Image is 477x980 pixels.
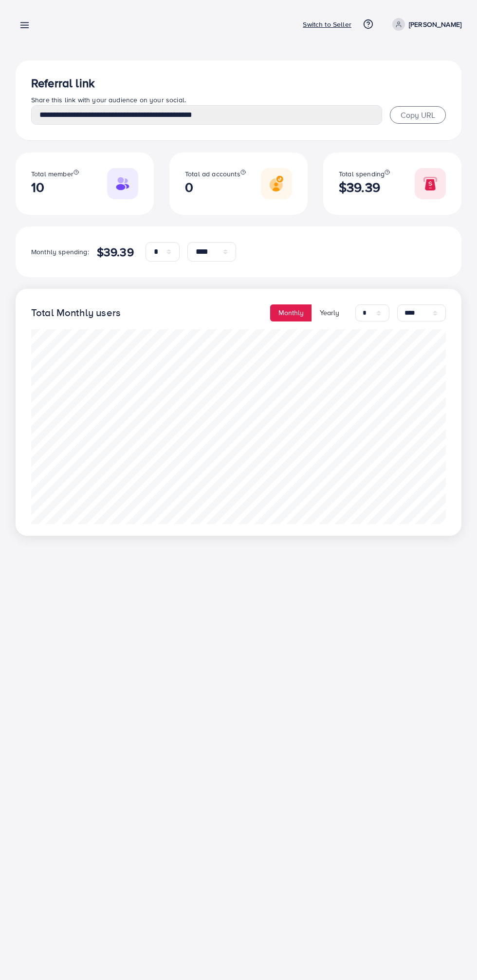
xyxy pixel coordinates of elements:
[31,307,121,319] h4: Total Monthly users
[339,169,385,179] span: Total spending
[31,95,186,105] span: Share this link with your audience on your social.
[97,245,134,259] h4: $39.39
[31,246,89,258] p: Monthly spending:
[415,168,446,199] img: Responsive image
[31,179,79,195] h2: 10
[31,76,446,90] h3: Referral link
[409,19,461,30] p: [PERSON_NAME]
[185,169,240,179] span: Total ad accounts
[339,179,390,195] h2: $39.39
[303,19,351,30] p: Switch to Seller
[270,304,312,321] button: Monthly
[31,169,73,179] span: Total member
[185,179,246,195] h2: 0
[390,106,446,124] button: Copy URL
[261,168,292,199] img: Responsive image
[312,304,348,321] button: Yearly
[401,110,435,120] span: Copy URL
[388,18,461,31] a: [PERSON_NAME]
[107,168,138,199] img: Responsive image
